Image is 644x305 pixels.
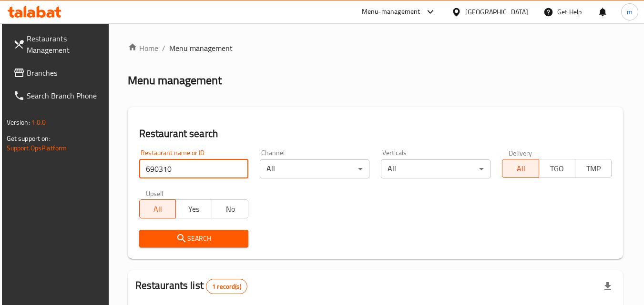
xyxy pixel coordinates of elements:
[139,159,249,178] input: Search for restaurant name or ID..
[128,42,624,54] nav: breadcrumb
[509,149,532,156] label: Delivery
[31,116,46,128] span: 1.0.0
[7,132,51,145] span: Get support on:
[627,7,633,17] span: m
[128,42,158,54] a: Home
[212,199,248,218] button: No
[502,159,539,178] button: All
[539,159,575,178] button: TGO
[27,67,102,79] span: Branches
[27,90,102,101] span: Search Branch Phone
[579,162,608,176] span: TMP
[169,42,233,54] span: Menu management
[465,7,528,17] div: [GEOGRAPHIC_DATA]
[175,199,212,218] button: Yes
[506,162,535,176] span: All
[6,61,110,84] a: Branches
[147,233,241,245] span: Search
[596,275,619,298] div: Export file
[180,202,208,216] span: Yes
[139,230,249,247] button: Search
[543,162,572,176] span: TGO
[128,73,222,88] h2: Menu management
[362,6,420,18] div: Menu-management
[7,116,30,128] span: Version:
[206,282,247,291] span: 1 record(s)
[216,202,245,216] span: No
[146,190,164,197] label: Upsell
[139,127,612,141] h2: Restaurant search
[6,84,110,107] a: Search Branch Phone
[575,159,612,178] button: TMP
[135,278,247,294] h2: Restaurants list
[143,202,172,216] span: All
[7,142,67,154] a: Support.OpsPlatform
[162,42,165,54] li: /
[27,33,102,56] span: Restaurants Management
[381,159,491,178] div: All
[6,27,110,61] a: Restaurants Management
[139,199,176,218] button: All
[260,159,369,178] div: All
